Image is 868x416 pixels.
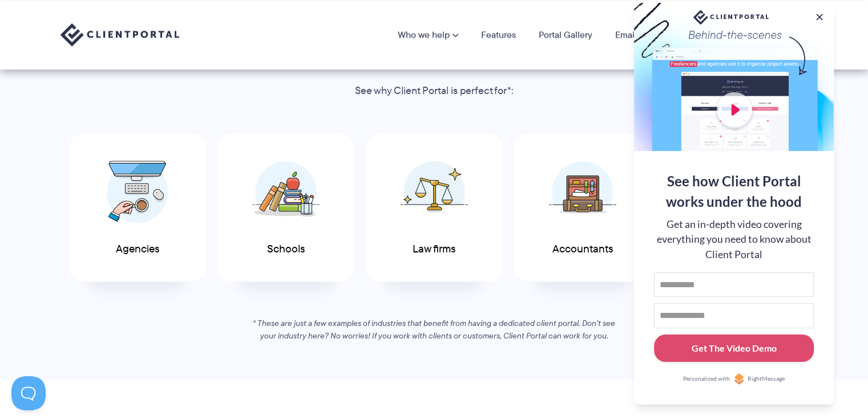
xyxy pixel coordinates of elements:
div: Get The Video Demo [692,341,777,355]
span: RightMessage [748,374,785,384]
a: Portal Gallery [539,30,592,39]
a: Schools [218,133,354,282]
span: Law firms [413,243,455,255]
a: Features [481,30,516,39]
button: Get The Video Demo [654,335,814,362]
a: Who we help [398,30,458,39]
span: Agencies [116,243,159,255]
div: See how Client Portal works under the hood [654,171,814,212]
em: * These are just a few examples of industries that benefit from having a dedicated client portal.... [253,317,615,341]
a: Agencies [70,133,205,282]
a: Accountants [515,133,651,282]
span: Personalized with [683,374,730,384]
h2: If you work with clients, you’ll love Client Portal [287,23,582,72]
a: Personalized withRightMessage [654,373,814,385]
iframe: Toggle Customer Support [11,376,46,410]
span: Accountants [552,243,613,255]
span: Schools [267,243,305,255]
img: Personalized with RightMessage [733,373,745,385]
p: See why Client Portal is perfect for*: [287,83,582,100]
div: Get an in-depth video covering everything you need to know about Client Portal [654,217,814,262]
a: Law firms [366,133,502,282]
a: Email Course [615,30,668,39]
